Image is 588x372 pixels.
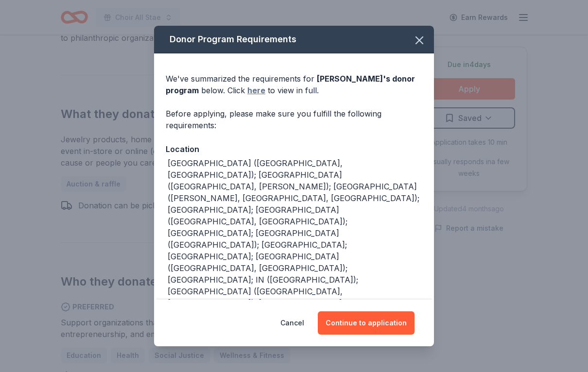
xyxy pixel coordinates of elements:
a: here [247,85,265,96]
div: We've summarized the requirements for below. Click to view in full. [166,73,422,96]
div: Donor Program Requirements [154,26,434,53]
button: Continue to application [318,311,415,335]
button: Cancel [280,311,304,335]
div: Location [166,143,422,155]
div: Before applying, please make sure you fulfill the following requirements: [166,108,422,131]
